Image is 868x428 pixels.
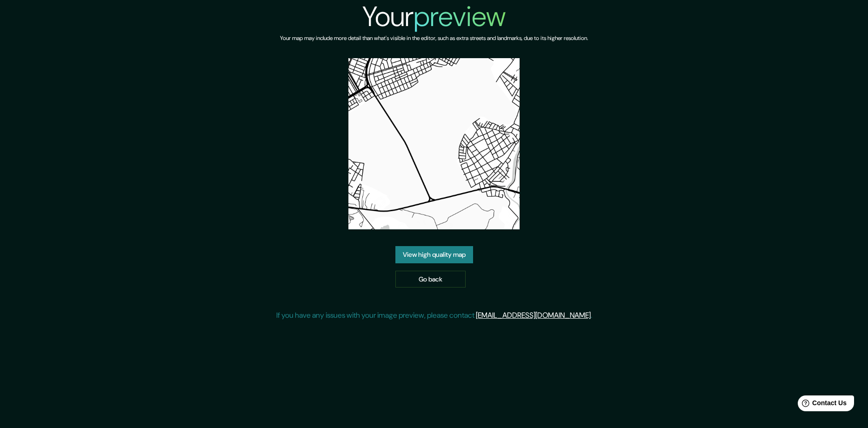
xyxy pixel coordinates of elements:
h6: Your map may include more detail than what's visible in the editor, such as extra streets and lan... [280,33,588,43]
a: [EMAIL_ADDRESS][DOMAIN_NAME] [476,310,591,320]
img: created-map-preview [348,58,520,229]
p: If you have any issues with your image preview, please contact . [276,310,592,321]
a: View high quality map [395,246,473,263]
iframe: Help widget launcher [785,392,858,418]
a: Go back [395,271,466,288]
